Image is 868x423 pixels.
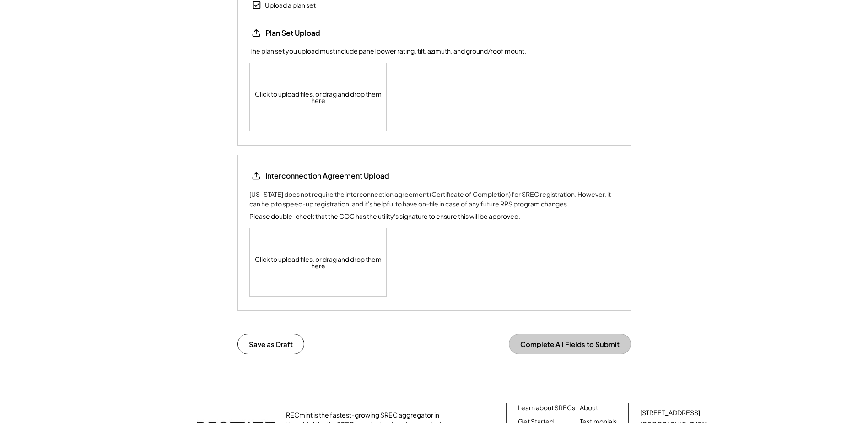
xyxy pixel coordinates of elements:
div: Click to upload files, or drag and drop them here [250,63,387,131]
div: Please double-check that the COC has the utility's signature to ensure this will be approved. [249,211,520,221]
div: The plan set you upload must include panel power rating, tilt, azimuth, and ground/roof mount. [249,47,526,56]
div: Interconnection Agreement Upload [265,171,389,181]
button: Save as Draft [237,334,304,354]
a: Learn about SRECs [518,403,575,412]
button: Complete All Fields to Submit [509,334,631,354]
div: [US_STATE] does not require the interconnection agreement (Certificate of Completion) for SREC re... [249,190,619,209]
div: Plan Set Upload [265,28,357,38]
div: [STREET_ADDRESS] [640,408,700,418]
div: Click to upload files, or drag and drop them here [250,228,387,296]
div: Upload a plan set [265,1,316,10]
a: About [580,403,598,412]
